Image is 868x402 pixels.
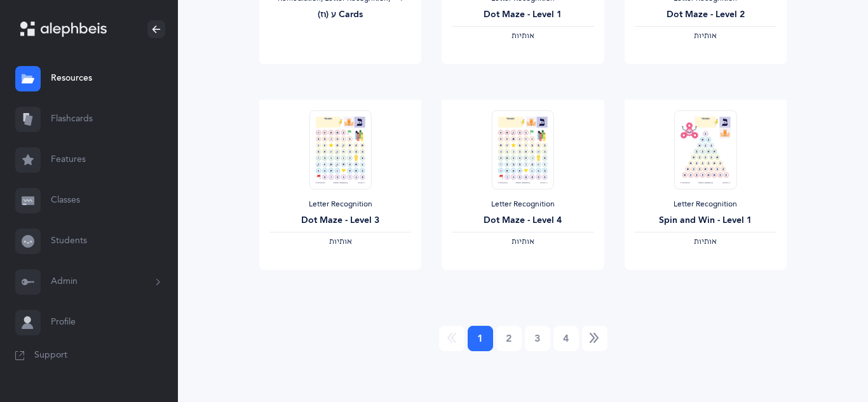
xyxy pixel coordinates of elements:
span: ‫אותיות‬ [694,31,717,40]
a: 1 [468,326,493,351]
div: Spin and Win - Level 1 [635,214,776,227]
div: ע (וז) Cards [269,8,411,22]
a: 4 [553,326,579,351]
div: Letter Recognition [635,199,776,210]
a: 2 [496,326,522,351]
span: ‫אותיות‬ [694,237,717,246]
div: Dot Maze - Level 2 [635,8,776,22]
span: ‫אותיות‬ [512,237,534,246]
a: Next [582,326,607,351]
a: 3 [525,326,550,351]
span: ‫אותיות‬ [512,31,534,40]
iframe: Drift Widget Chat Controller [804,338,853,387]
div: Letter Recognition [269,199,411,210]
img: Dot_maze-L3.pdf_thumbnail_1587419206.png [309,110,371,189]
span: Support [34,349,67,362]
div: Dot Maze - Level 3 [269,214,411,227]
img: Spin_%26_Win-L1.pdf_thumbnail_1587419683.png [674,110,736,189]
div: Letter Recognition [452,199,593,210]
span: ‫אותיות‬ [329,237,352,246]
div: Dot Maze - Level 4 [452,214,593,227]
div: Dot Maze - Level 1 [452,8,593,22]
img: Dot_maze-L4.pdf_thumbnail_1587419212.png [492,110,554,189]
